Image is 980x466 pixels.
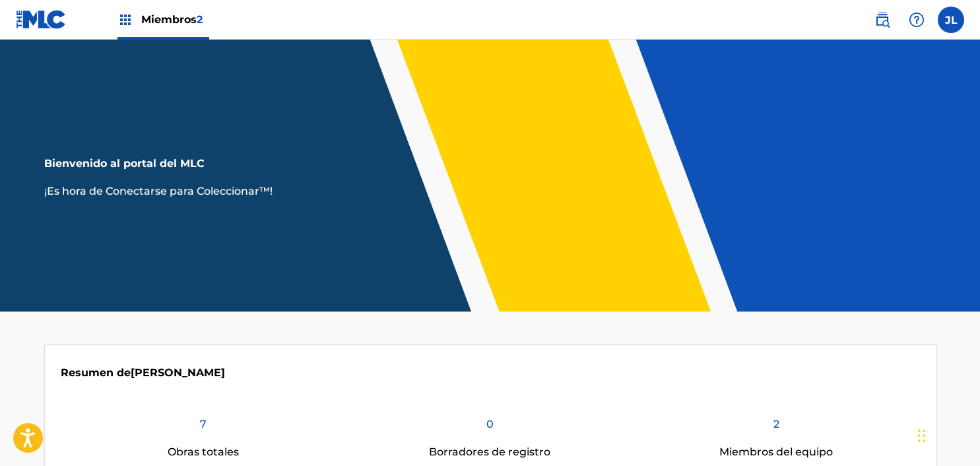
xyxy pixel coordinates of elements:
[44,157,205,170] font: Bienvenido al portal del MLC
[918,416,926,455] div: Arrastrar
[141,13,197,26] font: Miembros
[869,7,896,33] a: Búsqueda pública
[44,185,273,197] font: ¡Es hora de Conectarse para Coleccionar™!
[61,366,131,379] font: Resumen de
[909,12,925,28] img: ayuda
[914,403,980,466] iframe: Chat Widget
[168,446,239,458] font: Obras totales
[131,366,225,379] font: [PERSON_NAME]
[117,12,133,28] img: Principales titulares de derechos
[429,446,550,458] font: Borradores de registro
[903,7,930,33] div: Ayuda
[200,418,207,430] font: 7
[938,7,964,33] div: Menú de usuario
[61,361,225,381] h4: ENMANUEL GARCÍA
[914,403,980,466] div: Widget de chat
[197,13,203,26] font: 2
[486,418,494,430] font: 0
[874,12,890,28] img: buscar
[773,418,779,430] font: 2
[16,10,67,29] img: Logotipo del MLC
[719,446,833,458] font: Miembros del equipo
